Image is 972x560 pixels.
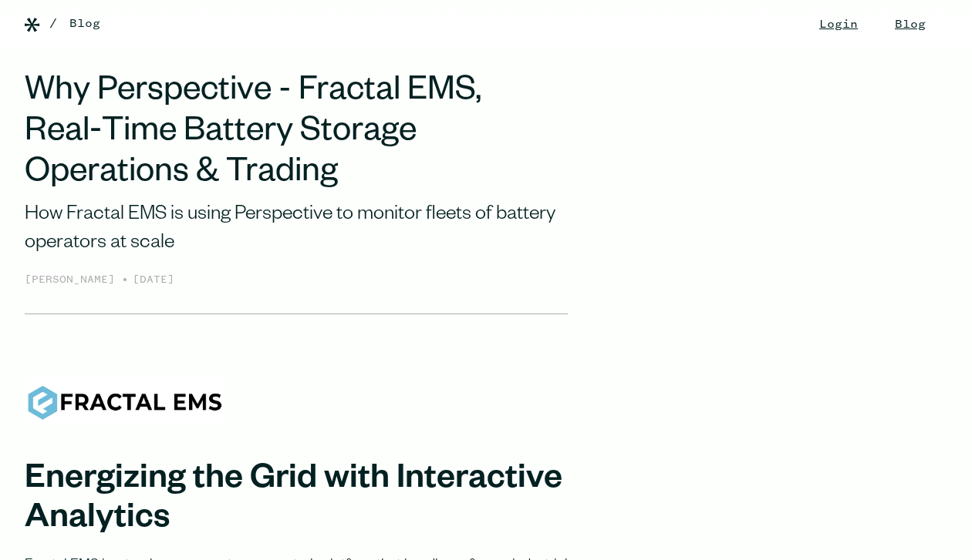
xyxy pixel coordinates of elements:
[25,74,568,196] h1: Why Perspective - Fractal EMS, Real‑Time Battery Storage Operations & Trading
[121,270,129,289] div: •
[25,464,562,540] strong: Energizing the Grid with Interactive Analytics
[69,15,100,33] a: Blog
[25,202,568,258] div: How Fractal EMS is using Perspective to monitor fleets of battery operators at scale
[133,272,174,289] div: [DATE]
[25,272,121,289] div: [PERSON_NAME]
[49,15,57,33] div: /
